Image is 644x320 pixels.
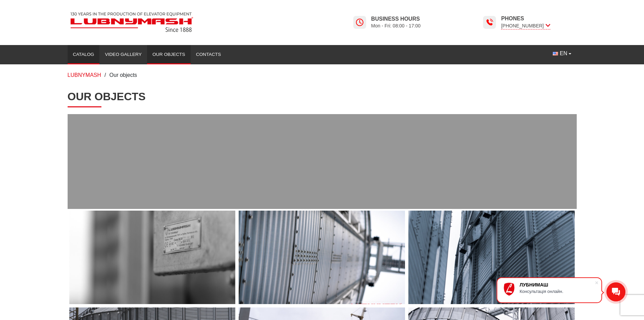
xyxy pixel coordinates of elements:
[371,15,421,23] span: Business hours
[520,282,595,287] div: ЛУБНИМАШ
[147,47,191,62] a: Our objects
[191,47,226,62] a: Contacts
[520,289,595,294] div: Консультація онлайн.
[485,18,494,26] img: Lubnymash time icon
[68,9,196,35] img: Lubnymash
[110,72,137,78] span: Our objects
[560,50,567,57] span: EN
[356,18,364,26] img: Lubnymash time icon
[547,47,576,60] button: EN
[68,72,101,78] a: LUBNYMASH
[501,15,550,22] span: Phones
[104,72,106,78] span: /
[68,90,577,107] h1: Our objects
[99,47,147,62] a: Video gallery
[68,47,100,62] a: Catalog
[501,22,550,29] span: [PHONE_NUMBER]
[371,23,421,29] span: Mon - Fri: 08:00 - 17:00
[553,52,558,56] img: English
